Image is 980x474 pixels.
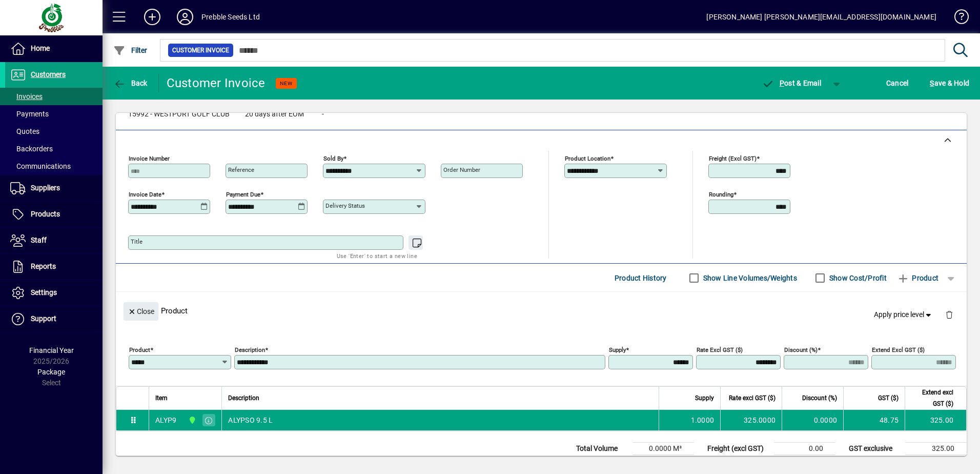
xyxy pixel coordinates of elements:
app-page-header-button: Delete [937,310,962,319]
span: Settings [31,288,57,297]
span: Rate excl GST ($) [729,392,775,404]
span: P [780,79,784,87]
span: Cancel [886,75,909,91]
div: Customer Invoice [167,75,266,91]
mat-label: Rounding [709,191,733,198]
span: Description [228,392,259,404]
a: Invoices [5,88,103,105]
td: 0.0000 [782,410,843,430]
button: Profile [169,8,201,26]
span: NEW [280,80,293,87]
span: Home [31,44,50,52]
span: Product History [615,270,667,286]
mat-label: Invoice number [129,155,170,162]
a: Quotes [5,123,103,140]
td: 325.00 [905,443,967,455]
span: Apply price level [874,309,933,320]
button: Close [124,302,158,321]
span: Close [128,303,154,320]
td: GST [844,455,905,467]
span: - [322,110,324,118]
mat-label: Reference [228,166,254,173]
span: Customer Invoice [172,45,229,55]
span: 15992 - WESTPORT GOLF CLUB [128,110,230,118]
span: Product [897,270,938,286]
button: Delete [937,302,962,327]
mat-label: Extend excl GST ($) [872,346,925,353]
a: Settings [5,280,103,306]
span: Package [37,368,65,376]
a: Knowledge Base [947,2,967,35]
button: Save & Hold [927,74,972,92]
td: 0.00 [774,455,835,467]
span: Financial Year [29,346,74,354]
span: CHRISTCHURCH [186,414,197,426]
a: Payments [5,105,103,123]
a: Home [5,36,103,62]
span: Item [155,392,168,404]
mat-label: Title [131,238,142,245]
span: Communications [10,162,71,170]
a: Suppliers [5,175,103,201]
button: Filter [111,41,150,60]
span: Backorders [10,145,53,153]
mat-label: Product [129,346,150,353]
app-page-header-button: Close [121,306,161,315]
td: GST exclusive [844,443,905,455]
span: ALYPSO 9.5 L [228,415,273,425]
button: Post & Email [757,74,826,92]
td: 325.00 [905,410,966,430]
mat-label: Supply [609,346,626,353]
mat-label: Product location [565,155,610,162]
span: Staff [31,236,47,244]
label: Show Line Volumes/Weights [701,273,797,283]
button: Cancel [884,74,911,92]
span: 1.0000 [691,415,714,425]
mat-label: Description [235,346,265,353]
mat-label: Payment due [226,191,260,198]
div: Prebble Seeds Ltd [201,9,260,25]
label: Show Cost/Profit [827,273,887,283]
span: Back [113,79,148,87]
mat-hint: Use 'Enter' to start a new line [337,250,417,262]
a: Reports [5,254,103,280]
mat-label: Sold by [323,155,343,162]
span: 20 days after EOM [245,110,304,118]
span: GST ($) [878,392,899,404]
span: ave & Hold [930,75,969,91]
span: ost & Email [762,79,821,87]
span: Quotes [10,127,39,135]
span: Support [31,314,56,323]
span: Supply [695,392,714,404]
span: Products [31,210,60,218]
button: Add [136,8,169,26]
td: Total Volume [571,443,632,455]
mat-label: Discount (%) [784,346,818,353]
div: [PERSON_NAME] [PERSON_NAME][EMAIL_ADDRESS][DOMAIN_NAME] [706,9,936,25]
a: Support [5,306,103,332]
span: Reports [31,262,56,270]
td: 0.00 [774,443,835,455]
div: Product [116,292,967,329]
mat-label: Order number [443,166,480,173]
app-page-header-button: Back [103,74,159,92]
td: 12.0000 Kg [632,455,694,467]
td: Rounding [702,455,774,467]
span: Suppliers [31,184,60,192]
td: 0.0000 M³ [632,443,694,455]
a: Backorders [5,140,103,157]
mat-label: Delivery status [325,202,365,209]
mat-label: Invoice date [129,191,161,198]
div: 325.0000 [727,415,775,425]
span: Payments [10,110,49,118]
button: Add product line item [892,269,944,287]
div: ALYP9 [155,415,176,425]
mat-label: Freight (excl GST) [709,155,757,162]
a: Staff [5,228,103,253]
span: Discount (%) [802,392,837,404]
a: Products [5,202,103,227]
button: Product History [610,269,671,287]
td: 48.75 [843,410,905,430]
span: Extend excl GST ($) [911,387,953,409]
td: Total Weight [571,455,632,467]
